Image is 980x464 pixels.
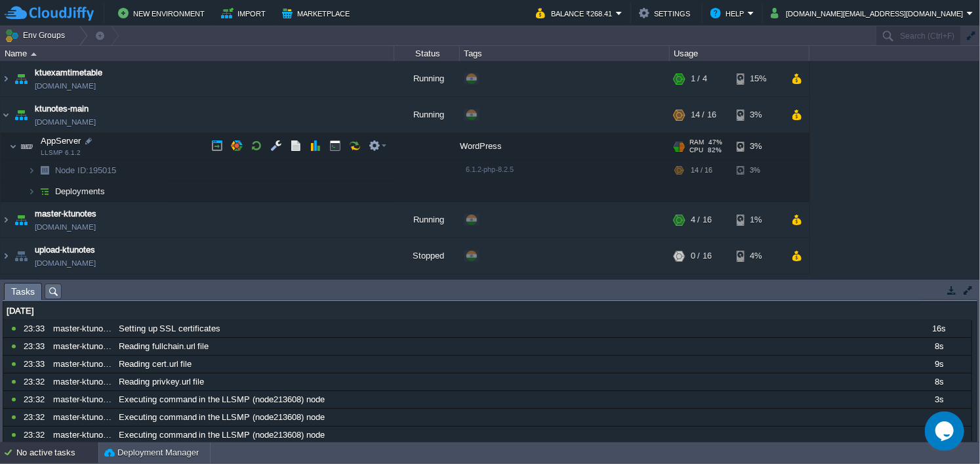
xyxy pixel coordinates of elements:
a: [DOMAIN_NAME] [35,116,96,129]
a: master-ktunotes [35,207,96,221]
img: AMDAwAAAACH5BAEAAAAALAAAAAABAAEAAAICRAEAOw== [12,61,30,96]
div: Name [1,46,394,61]
div: 3% [737,97,779,133]
span: 82% [708,146,722,154]
a: upload-ktunotes [35,243,95,257]
button: Balance ₹268.41 [536,5,616,21]
div: Tags [460,46,669,61]
div: 9s [907,356,971,373]
div: Stopped [394,238,460,274]
img: AMDAwAAAACH5BAEAAAAALAAAAAABAAEAAAICRAEAOw== [12,202,30,238]
div: 23:33 [24,356,49,373]
div: master-ktunotes [50,356,114,373]
div: Running [394,61,460,96]
button: Settings [639,5,694,21]
div: 23:32 [24,427,49,444]
div: [DATE] [3,303,971,320]
div: 8s [907,338,971,355]
div: Status [395,46,459,61]
span: RAM [689,138,704,146]
span: CPU [689,146,703,154]
div: 3% [737,133,779,159]
button: Marketplace [282,5,354,21]
div: master-ktunotes [50,391,114,408]
button: Help [710,5,748,21]
span: 195015 [54,165,118,176]
img: AMDAwAAAACH5BAEAAAAALAAAAAABAAEAAAICRAEAOw== [1,238,11,274]
button: Env Groups [5,26,70,45]
span: Executing command in the LLSMP (node213608) node [119,411,325,423]
div: 23:32 [24,391,49,408]
span: Node ID: [55,165,89,175]
img: AMDAwAAAACH5BAEAAAAALAAAAAABAAEAAAICRAEAOw== [28,160,35,180]
span: Setting up SSL certificates [119,323,220,335]
a: [DOMAIN_NAME] [35,79,96,93]
div: 3% [737,160,779,180]
a: AppServerLLSMP 6.1.2 [39,136,83,146]
a: [DOMAIN_NAME] [35,257,96,270]
span: 6.1.2-php-8.2.5 [466,165,514,173]
a: [DOMAIN_NAME] [35,221,96,234]
img: AMDAwAAAACH5BAEAAAAALAAAAAABAAEAAAICRAEAOw== [28,181,35,201]
div: 14 / 16 [691,97,716,133]
span: Executing command in the LLSMP (node213608) node [119,429,325,441]
div: 0 / 16 [691,238,712,274]
div: 1% [737,202,779,238]
div: 23:32 [24,373,49,390]
div: master-ktunotes [50,409,114,426]
img: AMDAwAAAACH5BAEAAAAALAAAAAABAAEAAAICRAEAOw== [31,53,37,56]
div: Running [394,97,460,133]
a: ktunotes-main [35,102,89,116]
div: Running [394,202,460,238]
div: 1 / 4 [691,61,707,96]
span: Reading privkey.url file [119,376,204,388]
div: 15% [737,61,779,96]
img: AMDAwAAAACH5BAEAAAAALAAAAAABAAEAAAICRAEAOw== [18,133,36,159]
iframe: chat widget [925,411,967,451]
a: Node ID:195015 [54,165,118,176]
a: Deployments [54,186,107,197]
span: Executing command in the LLSMP (node213608) node [119,394,325,406]
span: 47% [709,138,723,146]
img: CloudJiffy [5,5,94,22]
img: AMDAwAAAACH5BAEAAAAALAAAAAABAAEAAAICRAEAOw== [1,202,11,238]
span: Reading fullchain.url file [119,341,209,352]
span: AppServer [39,135,83,146]
div: 4 / 16 [691,202,712,238]
div: 23:33 [24,320,49,337]
img: AMDAwAAAACH5BAEAAAAALAAAAAABAAEAAAICRAEAOw== [35,160,54,180]
img: AMDAwAAAACH5BAEAAAAALAAAAAABAAEAAAICRAEAOw== [1,97,11,133]
div: master-ktunotes [50,373,114,390]
div: 8s [907,373,971,390]
button: [DOMAIN_NAME][EMAIL_ADDRESS][DOMAIN_NAME] [771,5,967,21]
div: 2s [907,409,971,426]
div: 2s [907,427,971,444]
div: WordPress [460,133,670,159]
div: 23:33 [24,338,49,355]
img: AMDAwAAAACH5BAEAAAAALAAAAAABAAEAAAICRAEAOw== [12,97,30,133]
div: 3s [907,391,971,408]
div: 16s [907,320,971,337]
img: AMDAwAAAACH5BAEAAAAALAAAAAABAAEAAAICRAEAOw== [35,181,54,201]
span: Reading cert.url file [119,358,192,370]
div: No active tasks [16,442,98,463]
span: LLSMP 6.1.2 [41,149,81,157]
a: ktuexamtimetable [35,66,102,79]
span: Tasks [11,284,35,300]
div: master-ktunotes [50,320,114,337]
button: Deployment Manager [104,446,199,459]
img: AMDAwAAAACH5BAEAAAAALAAAAAABAAEAAAICRAEAOw== [9,133,17,159]
div: 14 / 16 [691,160,712,180]
div: 4% [737,238,779,274]
div: master-ktunotes [50,338,114,355]
img: AMDAwAAAACH5BAEAAAAALAAAAAABAAEAAAICRAEAOw== [1,61,11,96]
button: New Environment [118,5,209,21]
div: master-ktunotes [50,427,114,444]
div: Usage [670,46,809,61]
div: 23:32 [24,409,49,426]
